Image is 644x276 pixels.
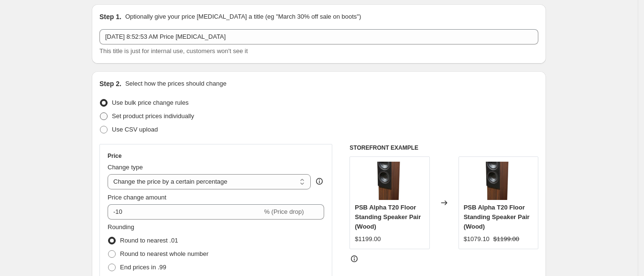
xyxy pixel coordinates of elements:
span: Set product prices individually [112,112,194,120]
span: Price change amount [108,194,166,201]
img: alphat120-wal_20_1_80x.jpg [371,162,409,200]
input: -15 [108,204,262,220]
span: Use bulk price change rules [112,99,188,106]
div: $1079.10 [464,234,490,244]
h2: Step 1. [99,12,121,22]
img: alphat120-wal_20_1_80x.jpg [479,162,517,200]
span: This title is just for internal use, customers won't see it [99,47,248,55]
span: Round to nearest whole number [120,250,208,257]
input: 30% off holiday sale [99,29,538,44]
h3: Price [108,152,121,160]
span: PSB Alpha T20 Floor Standing Speaker Pair (Wood) [355,204,421,230]
span: Use CSV upload [112,126,158,133]
span: PSB Alpha T20 Floor Standing Speaker Pair (Wood) [464,204,530,230]
div: help [315,177,324,186]
p: Optionally give your price [MEDICAL_DATA] a title (eg "March 30% off sale on boots") [125,12,361,22]
span: Rounding [108,223,134,231]
span: End prices in .99 [120,264,166,271]
p: Select how the prices should change [125,79,227,88]
h6: STOREFRONT EXAMPLE [349,144,538,152]
h2: Step 2. [99,79,121,88]
strike: $1199.00 [493,234,519,244]
span: % (Price drop) [264,208,304,215]
span: Round to nearest .01 [120,237,178,244]
span: Change type [108,164,143,171]
div: $1199.00 [355,234,381,244]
